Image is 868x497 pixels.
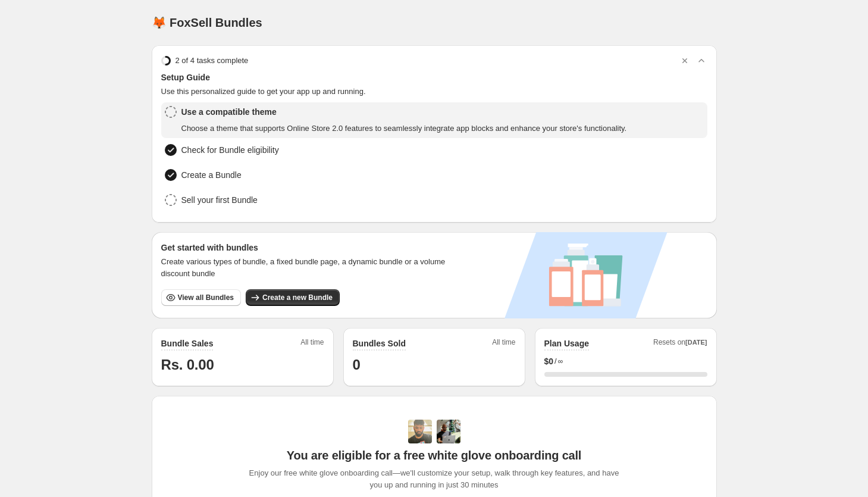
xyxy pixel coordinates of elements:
[161,256,457,280] span: Create various types of bundle, a fixed bundle page, a dynamic bundle or a volume discount bundle
[246,289,340,306] button: Create a new Bundle
[181,169,242,181] span: Create a Bundle
[437,420,460,443] img: Prakhar
[685,339,707,346] span: [DATE]
[181,194,258,206] span: Sell your first Bundle
[653,337,707,351] span: Resets on
[152,15,262,30] h1: 🦊 FoxSell Bundles
[181,144,279,156] span: Check for Bundle eligibility
[544,355,707,367] div: /
[287,448,581,462] span: You are eligible for a free white glove onboarding call
[161,355,324,374] h1: Rs. 0.00
[300,337,324,351] span: All time
[161,71,707,83] span: Setup Guide
[353,355,516,374] h1: 0
[353,337,406,349] h2: Bundles Sold
[558,357,563,366] span: ∞
[544,355,554,367] span: $ 0
[161,289,241,306] button: View all Bundles
[161,86,707,98] span: Use this personalized guide to get your app up and running.
[178,293,234,302] span: View all Bundles
[262,293,333,302] span: Create a new Bundle
[492,337,515,351] span: All time
[243,467,625,491] span: Enjoy our free white glove onboarding call—we'll customize your setup, walk through key features,...
[544,337,589,349] h2: Plan Usage
[181,123,627,135] span: Choose a theme that supports Online Store 2.0 features to seamlessly integrate app blocks and enh...
[161,337,214,349] h2: Bundle Sales
[408,420,432,443] img: Adi
[176,55,249,67] span: 2 of 4 tasks complete
[181,106,627,118] span: Use a compatible theme
[161,242,457,254] h3: Get started with bundles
